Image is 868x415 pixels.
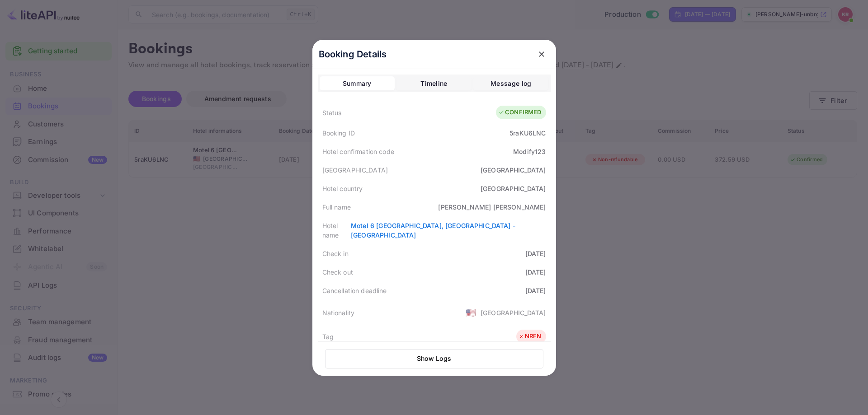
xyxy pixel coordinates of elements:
[322,128,355,138] div: Booking ID
[481,165,546,175] div: [GEOGRAPHIC_DATA]
[491,78,531,89] div: Message log
[525,286,546,295] div: [DATE]
[466,304,476,321] span: United States
[525,249,546,258] div: [DATE]
[322,221,351,240] div: Hotel name
[509,128,546,138] div: 5raKU6LNC
[351,222,515,239] a: Motel 6 [GEOGRAPHIC_DATA], [GEOGRAPHIC_DATA] - [GEOGRAPHIC_DATA]
[322,308,355,317] div: Nationality
[322,286,387,295] div: Cancellation deadline
[322,147,394,156] div: Hotel confirmation code
[320,76,395,91] button: Summary
[343,78,372,89] div: Summary
[525,267,546,277] div: [DATE]
[322,202,351,212] div: Full name
[498,108,541,117] div: CONFIRMED
[322,165,388,175] div: [GEOGRAPHIC_DATA]
[325,349,543,368] button: Show Logs
[322,249,349,258] div: Check in
[319,47,387,61] p: Booking Details
[322,332,334,341] div: Tag
[481,308,546,317] div: [GEOGRAPHIC_DATA]
[322,184,363,193] div: Hotel country
[519,332,542,341] div: NRFN
[513,147,546,156] div: Modify123
[533,46,550,62] button: close
[438,202,546,212] div: [PERSON_NAME] [PERSON_NAME]
[481,184,546,193] div: [GEOGRAPHIC_DATA]
[322,108,342,117] div: Status
[322,267,353,277] div: Check out
[420,78,447,89] div: Timeline
[473,76,548,91] button: Message log
[396,76,472,91] button: Timeline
